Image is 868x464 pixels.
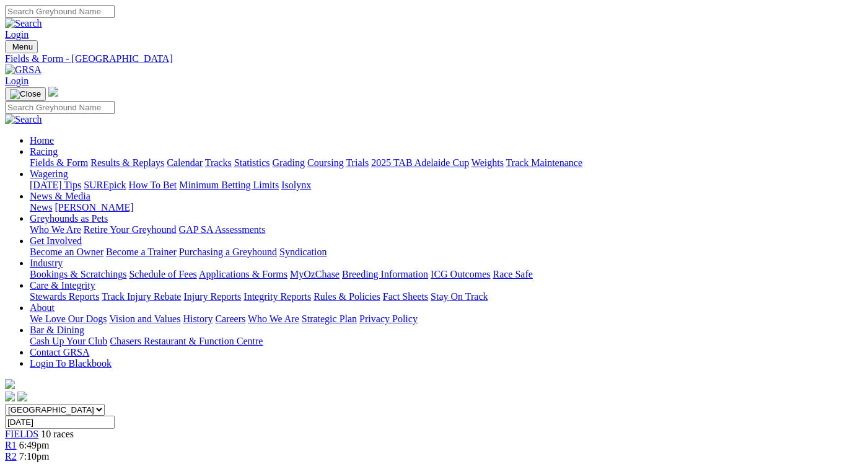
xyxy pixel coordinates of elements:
a: How To Bet [129,180,177,190]
a: Home [30,135,54,146]
a: News & Media [30,191,90,201]
a: Syndication [279,247,327,257]
img: facebook.svg [5,392,15,401]
img: logo-grsa-white.png [5,379,15,389]
a: Trials [346,157,369,168]
a: Weights [471,157,504,168]
a: Retire Your Greyhound [84,224,177,235]
a: Chasers Restaurant & Function Centre [110,336,263,346]
a: News [30,202,52,212]
a: Bar & Dining [30,325,84,335]
a: Coursing [307,157,344,168]
a: Integrity Reports [243,291,311,302]
img: twitter.svg [17,392,27,401]
a: Bookings & Scratchings [30,269,126,279]
button: Toggle navigation [5,40,38,53]
div: Greyhounds as Pets [30,224,863,235]
a: Track Injury Rebate [102,291,181,302]
span: 10 races [41,429,74,439]
img: Search [5,114,42,125]
a: R2 [5,451,17,462]
a: Get Involved [30,235,82,246]
a: Careers [215,313,245,324]
a: Race Safe [493,269,532,279]
a: Login [5,29,28,40]
div: Wagering [30,180,863,191]
div: Racing [30,157,863,169]
div: About [30,313,863,325]
span: Menu [12,42,33,51]
a: History [183,313,213,324]
a: Tracks [205,157,232,168]
a: Fields & Form - [GEOGRAPHIC_DATA] [5,53,863,64]
a: Industry [30,258,63,268]
a: Contact GRSA [30,347,89,357]
a: Become an Owner [30,247,103,257]
img: Search [5,18,42,29]
a: [PERSON_NAME] [55,202,133,212]
a: Greyhounds as Pets [30,213,108,224]
div: Get Involved [30,247,863,258]
a: Vision and Values [109,313,180,324]
a: Who We Are [30,224,81,235]
a: Breeding Information [342,269,428,279]
span: 6:49pm [19,440,50,450]
a: 2025 TAB Adelaide Cup [371,157,469,168]
div: News & Media [30,202,863,213]
a: Statistics [234,157,270,168]
a: Fact Sheets [383,291,428,302]
a: R1 [5,440,17,450]
input: Select date [5,416,115,429]
a: Calendar [167,157,203,168]
div: Bar & Dining [30,336,863,347]
a: Grading [273,157,305,168]
a: Login [5,76,28,86]
a: MyOzChase [290,269,340,279]
img: Close [10,89,41,99]
a: SUREpick [84,180,126,190]
div: Care & Integrity [30,291,863,302]
a: Become a Trainer [106,247,177,257]
a: Wagering [30,169,68,179]
a: Who We Are [248,313,299,324]
a: Applications & Forms [199,269,287,279]
a: Care & Integrity [30,280,95,291]
a: Cash Up Your Club [30,336,107,346]
div: Industry [30,269,863,280]
a: Rules & Policies [313,291,380,302]
a: Minimum Betting Limits [179,180,279,190]
a: GAP SA Assessments [179,224,266,235]
a: Login To Blackbook [30,358,112,369]
a: Schedule of Fees [129,269,196,279]
button: Toggle navigation [5,87,46,101]
a: Purchasing a Greyhound [179,247,277,257]
a: About [30,302,55,313]
a: Racing [30,146,58,157]
a: We Love Our Dogs [30,313,107,324]
input: Search [5,5,115,18]
a: Isolynx [281,180,311,190]
a: Privacy Policy [359,313,418,324]
a: Stewards Reports [30,291,99,302]
span: 7:10pm [19,451,50,462]
a: Injury Reports [183,291,241,302]
a: Strategic Plan [302,313,357,324]
a: Track Maintenance [506,157,582,168]
img: GRSA [5,64,42,76]
a: Stay On Track [431,291,488,302]
img: logo-grsa-white.png [48,87,58,97]
input: Search [5,101,115,114]
a: FIELDS [5,429,38,439]
a: Results & Replays [90,157,164,168]
a: [DATE] Tips [30,180,81,190]
a: ICG Outcomes [431,269,490,279]
a: Fields & Form [30,157,88,168]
